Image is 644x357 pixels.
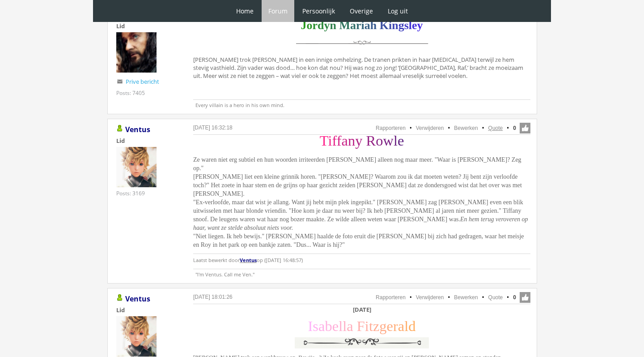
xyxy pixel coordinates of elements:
span: n [330,19,336,32]
span: i [365,318,369,334]
span: a [350,19,356,32]
div: Lid [116,137,179,145]
div: Lid [116,306,179,314]
span: y [324,19,330,32]
img: Gebruiker is online [116,125,123,132]
span: n [348,133,355,149]
span: e [332,318,339,334]
a: Ventus [125,294,150,304]
span: g [398,19,404,32]
span: f [337,133,342,149]
div: Posts: 7405 [116,89,145,97]
span: n [392,19,398,32]
span: Ze waren niet erg subtiel en hun woorden irriteerden [PERSON_NAME] alleen nog maar meer. "Waar is... [193,156,528,248]
a: Bewerken [454,125,478,131]
span: r [356,19,361,32]
span: r [393,318,398,334]
span: d [408,318,415,334]
span: l [404,318,408,334]
img: y0w1XJ0.png [292,335,431,351]
span: f [332,133,336,149]
img: Ventus [116,147,157,187]
span: w [383,133,393,149]
a: Prive bericht [126,77,159,86]
div: [PERSON_NAME] trok [PERSON_NAME] in een innige omhelzing. De tranen prikten in haar [MEDICAL_DATA... [193,22,530,82]
span: a [347,318,353,334]
span: i [328,133,332,149]
p: Every villain is a hero in his own mind. [193,99,530,108]
span: R [366,133,376,149]
span: y [417,19,423,32]
b: [DATE] [353,305,371,314]
div: Lid [116,22,179,30]
span: h [370,19,377,32]
span: s [404,19,409,32]
span: a [398,318,404,334]
i: En hem terug veroveren op haar, want ze stelde absoluut niets voor. [193,216,528,231]
a: Bewerken [454,294,478,301]
a: Verwijderen [416,294,444,301]
a: Rapporteren [376,125,406,131]
span: l [394,133,398,149]
span: d [318,19,324,32]
span: b [325,318,332,334]
span: r [312,19,318,32]
span: s [313,318,318,334]
p: "I'm Ventus. Call me Ven." [193,269,530,278]
span: F [357,318,365,334]
span: l [343,318,347,334]
div: Posts: 3169 [116,189,145,197]
span: t [369,318,373,334]
a: Ventus [240,257,257,263]
span: y [355,133,362,149]
a: Quote [488,125,503,131]
a: [DATE] 18:01:26 [193,294,233,300]
span: J [301,19,306,32]
span: e [412,19,417,32]
span: e [398,133,404,149]
a: Verwijderen [416,125,444,131]
span: I [308,318,313,334]
p: Laatst bewerkt door op ([DATE] 16:48:57) [193,254,530,267]
span: a [341,133,347,149]
a: Rapporteren [376,294,406,301]
a: [DATE] 16:32:18 [193,125,233,131]
img: Ventus [116,316,157,357]
img: Gebruiker is online [116,294,123,301]
span: a [318,318,325,334]
span: e [387,318,393,334]
span: M [339,19,350,32]
span: 0 [513,293,516,301]
span: o [376,133,383,149]
span: g [379,318,386,334]
span: K [380,19,389,32]
span: l [339,318,343,334]
img: scheidingslijn.png [292,34,431,54]
a: Ventus [125,125,150,134]
span: i [389,19,392,32]
span: z [373,318,379,334]
span: l [409,19,412,32]
a: Quote [488,294,503,301]
span: o [306,19,312,32]
span: 0 [513,124,516,132]
span: T [320,133,328,149]
span: a [364,19,370,32]
span: i [361,19,364,32]
img: Oakenshield [116,32,157,73]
